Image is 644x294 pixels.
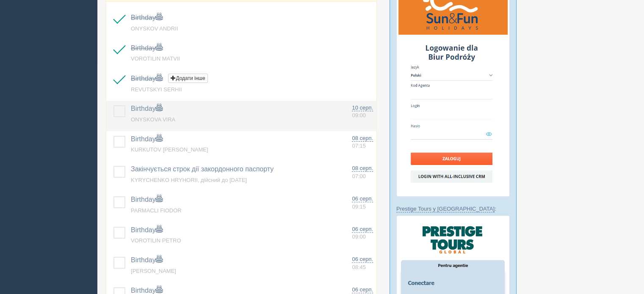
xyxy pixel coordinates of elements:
[131,105,163,112] a: Birthday
[352,112,366,118] span: 09:00
[131,146,208,153] a: KURKUTOV [PERSON_NAME]
[352,195,373,211] a: 06 серп. 09:15
[352,256,373,271] a: 06 серп. 08:45
[352,173,366,179] span: 07:00
[396,205,510,213] p: :
[131,55,180,62] a: VOROTILIN MATVII
[352,264,366,270] span: 08:45
[131,287,163,294] a: Birthday
[131,268,176,274] a: [PERSON_NAME]
[352,135,373,150] a: 08 серп. 07:15
[131,75,163,82] a: Birthday
[131,116,175,123] a: ONYSKOVA VIRA
[131,44,163,52] a: Birthday
[352,135,373,142] span: 08 серп.
[168,74,207,83] button: Додати інше
[352,143,366,149] span: 07:15
[352,165,373,172] span: 08 серп.
[131,226,163,234] a: Birthday
[352,256,373,263] span: 06 серп.
[131,86,182,93] a: REVUTSKYI SERHII
[352,104,373,120] a: 10 серп. 09:00
[131,177,247,183] a: KYRYCHENKO HRYHORII, дійсний до [DATE]
[131,256,163,264] a: Birthday
[352,195,373,202] span: 06 серп.
[131,14,163,21] a: Birthday
[131,196,163,203] a: Birthday
[352,203,366,210] span: 09:15
[352,165,373,180] a: 08 серп. 07:00
[396,206,495,212] a: Prestige Tours у [GEOGRAPHIC_DATA]
[352,286,373,293] span: 06 серп.
[131,135,163,143] a: Birthday
[131,237,181,244] a: VOROTILIN PETRO
[131,207,182,214] a: PARMACLI FIODOR
[352,225,373,241] a: 06 серп. 09:00
[131,25,178,32] a: ONYSKOV ANDRII
[352,234,366,240] span: 09:00
[131,165,274,173] a: Закінчується строк дії закордонного паспорту
[352,226,373,233] span: 06 серп.
[352,104,373,111] span: 10 серп.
